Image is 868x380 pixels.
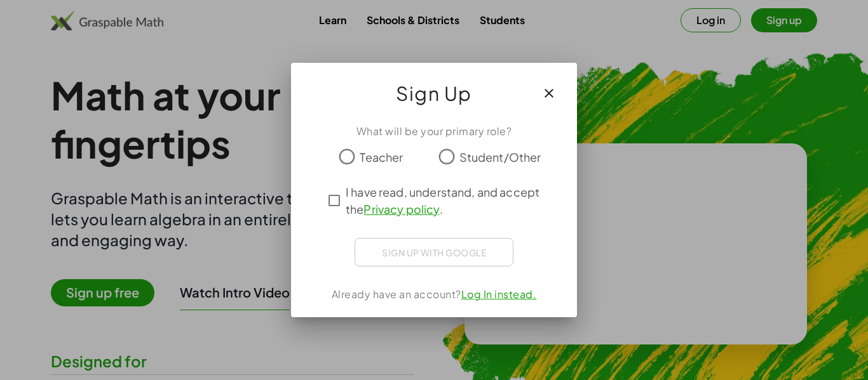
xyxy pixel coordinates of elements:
span: Teacher [360,148,403,166]
a: Log In instead. [461,287,537,301]
div: What will be your primary role? [306,124,562,139]
div: Already have an account? [306,287,562,302]
a: Privacy policy [363,202,439,216]
span: I have read, understand, and accept the . [346,183,545,218]
span: Student/Other [459,148,541,166]
span: Sign Up [396,78,472,108]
